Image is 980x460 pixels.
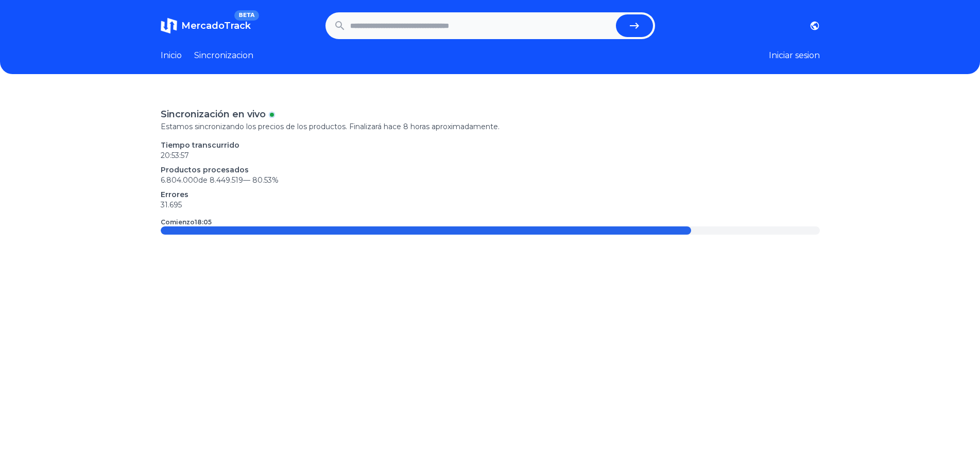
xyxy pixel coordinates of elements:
p: Sincronización en vivo [161,107,266,121]
p: Productos procesados [161,165,820,175]
a: MercadoTrackBETA [161,17,251,34]
span: BETA [234,10,259,21]
span: MercadoTrack [181,20,251,31]
time: 18:05 [195,218,212,226]
time: 20:53:57 [161,151,189,160]
p: Estamos sincronizando los precios de los productos. Finalizará hace 8 horas aproximadamente. [161,121,820,132]
p: Tiempo transcurrido [161,140,820,150]
span: 80.53 % [252,175,279,185]
p: 31.695 [161,200,820,210]
a: Sincronizacion [194,49,253,62]
button: Iniciar sesion [769,49,820,62]
p: 6.804.000 de 8.449.519 — [161,175,820,185]
img: MercadoTrack [161,17,177,34]
p: Comienzo [161,218,212,226]
a: Inicio [161,49,182,62]
p: Errores [161,189,820,200]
